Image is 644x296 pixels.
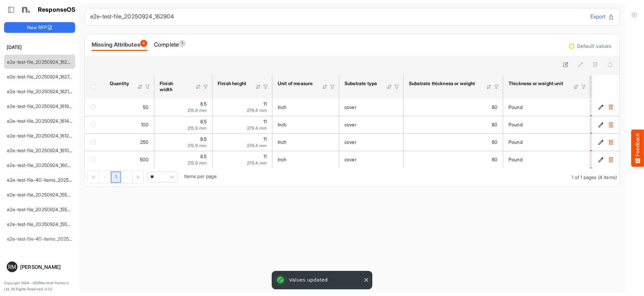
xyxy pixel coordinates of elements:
[592,133,621,151] td: 826f97f1-9b8a-43d9-b876-569f605f3c85 is template cell Column Header
[597,139,604,145] button: Edit
[104,116,154,133] td: 100 is template cell Column Header httpsnorthellcomontologiesmapping-rulesorderhasquantity
[212,151,272,168] td: 11 is template cell Column Header httpsnorthellcomontologiesmapping-rulesmeasurementhasfinishsize...
[4,22,75,33] button: New RFP
[154,99,212,116] td: 8.5 is template cell Column Header httpsnorthellcomontologiesmapping-rulesmeasurementhasfinishsiz...
[247,160,267,166] span: 279.4 mm
[85,75,104,99] th: Header checkbox
[272,99,339,116] td: Inch is template cell Column Header httpsnorthellcomontologiesmapping-rulesmeasurementhasunitofme...
[140,157,149,162] span: 500
[154,151,212,168] td: 8.5 is template cell Column Header httpsnorthellcomontologiesmapping-rulesmeasurementhasfinishsiz...
[344,104,357,110] span: cover
[278,139,287,145] span: Inch
[7,88,75,94] a: e2e-test-file_20250924_162142
[263,119,267,124] span: 11
[187,143,207,148] span: 215.9 mm
[7,192,74,197] a: e2e-test-file_20250924_155915
[493,84,499,90] div: Filter Icon
[203,84,209,90] div: Filter Icon
[404,151,503,168] td: 80 is template cell Column Header httpsnorthellcomontologiesmapping-rulesmaterialhasmaterialthick...
[508,139,523,145] span: Pound
[212,116,272,133] td: 11 is template cell Column Header httpsnorthellcomontologiesmapping-rulesmeasurementhasfinishsize...
[272,133,339,151] td: Inch is template cell Column Header httpsnorthellcomontologiesmapping-rulesmeasurementhasunitofme...
[7,162,74,168] a: e2e-test-file_20250924_160917
[212,133,272,151] td: 11 is template cell Column Header httpsnorthellcomontologiesmapping-rulesmeasurementhasfinishsize...
[7,221,76,227] a: e2e-test-file_20250924_155648
[187,108,207,113] span: 215.9 mm
[147,172,177,182] span: Pagerdropdown
[247,143,267,148] span: 279.4 mm
[339,133,404,151] td: cover is template cell Column Header httpsnorthellcomontologiesmapping-rulesmaterialhassubstratem...
[344,80,378,86] div: Substrate type
[200,119,207,124] span: 8.5
[38,6,76,13] h1: ResponseOS
[154,133,212,151] td: 8.5 is template cell Column Header httpsnorthellcomontologiesmapping-rulesmeasurementhasfinishsiz...
[200,154,207,159] span: 8.5
[508,80,565,86] div: Thickness or weight unit
[179,40,186,47] span: 1
[278,122,287,127] span: Inch
[607,156,614,163] button: Delete
[154,40,186,49] div: Complete
[273,272,371,288] div: Values updated
[278,80,313,86] div: Unit of measure
[394,84,400,90] div: Filter Icon
[184,173,216,179] span: Items per page
[592,116,621,133] td: 2cb277b9-08d2-49ac-930a-87904aa0dfe0 is template cell Column Header
[104,133,154,151] td: 250 is template cell Column Header httpsnorthellcomontologiesmapping-rulesorderhasquantity
[339,151,404,168] td: cover is template cell Column Header httpsnorthellcomontologiesmapping-rulesmaterialhassubstratem...
[278,157,287,162] span: Inch
[85,99,104,116] td: checkbox
[503,99,590,116] td: Pound is template cell Column Header httpsnorthellcomontologiesmapping-rulesmaterialhasmaterialth...
[329,84,335,90] div: Filter Icon
[104,151,154,168] td: 500 is template cell Column Header httpsnorthellcomontologiesmapping-rulesorderhasquantity
[132,171,144,183] div: Go to last page
[7,177,98,183] a: e2e-test-file-40-items_20250924_160529
[272,151,339,168] td: Inch is template cell Column Header httpsnorthellcomontologiesmapping-rulesmeasurementhasunitofme...
[492,139,497,145] span: 80
[92,40,147,49] div: Missing Attributes
[7,147,75,153] a: e2e-test-file_20250924_161029
[363,277,370,283] button: Close
[99,171,111,183] div: Go to previous page
[508,104,523,110] span: Pound
[508,122,523,127] span: Pound
[492,157,497,162] span: 80
[572,174,596,180] span: 1 of 1 pages
[577,44,611,49] div: Default values
[187,125,207,131] span: 215.9 mm
[7,103,74,109] a: e2e-test-file_20250924_161957
[85,168,620,187] div: Pager Container
[140,40,147,47] span: 4
[20,264,72,270] div: [PERSON_NAME]
[160,80,186,93] div: Finish width
[590,12,614,21] button: Export
[85,116,104,133] td: checkbox
[404,99,503,116] td: 80 is template cell Column Header httpsnorthellcomontologiesmapping-rulesmaterialhasmaterialthick...
[212,99,272,116] td: 11 is template cell Column Header httpsnorthellcomontologiesmapping-rulesmeasurementhasfinishsize...
[154,116,212,133] td: 8.5 is template cell Column Header httpsnorthellcomontologiesmapping-rulesmeasurementhasfinishsiz...
[503,133,590,151] td: Pound is template cell Column Header httpsnorthellcomontologiesmapping-rulesmaterialhasmaterialth...
[111,171,121,183] a: Page 1 of 1 Pages
[140,139,149,145] span: 250
[344,139,357,145] span: cover
[8,264,16,270] span: RM
[88,171,99,183] div: Go to first page
[492,122,497,127] span: 80
[344,122,357,127] span: cover
[581,84,587,90] div: Filter Icon
[339,116,404,133] td: cover is template cell Column Header httpsnorthellcomontologiesmapping-rulesmaterialhassubstratem...
[597,156,604,163] button: Edit
[90,14,585,19] h6: e2e-test-file_20250924_162904
[263,101,267,107] span: 11
[631,129,644,167] button: Feedback
[607,139,614,145] button: Delete
[247,125,267,131] span: 279.4 mm
[7,118,75,124] a: e2e-test-file_20250924_161429
[85,133,104,151] td: checkbox
[7,59,76,65] a: e2e-test-file_20250924_162904
[503,116,590,133] td: Pound is template cell Column Header httpsnorthellcomontologiesmapping-rulesmaterialhasmaterialth...
[7,236,98,242] a: e2e-test-file-40-items_20250924_155342
[607,121,614,128] button: Delete
[218,80,247,86] div: Finish height
[598,174,617,180] span: (4 items)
